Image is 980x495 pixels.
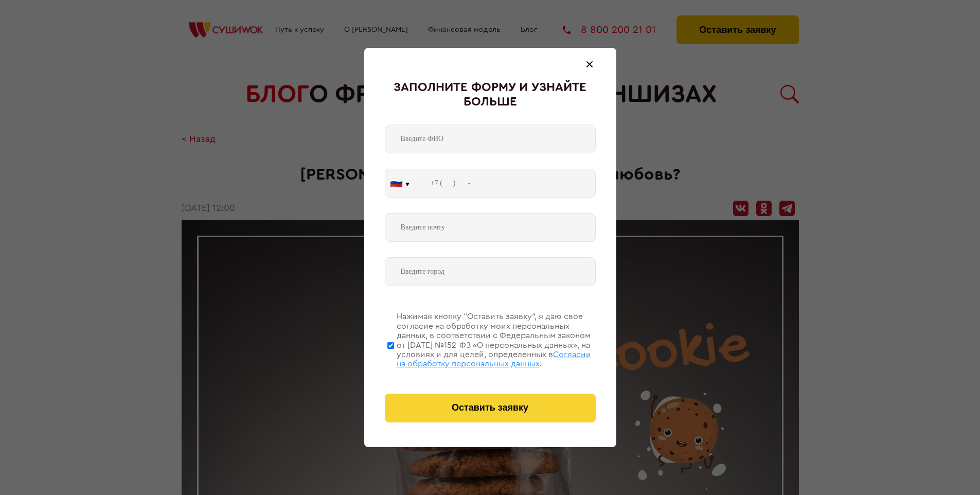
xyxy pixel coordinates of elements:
[397,312,596,368] div: Нажимая кнопку “Оставить заявку”, я даю свое согласие на обработку моих персональных данных, в со...
[385,81,596,109] div: Заполните форму и узнайте больше
[385,169,415,197] button: 🇷🇺
[385,213,596,242] input: Введите почту
[385,394,596,422] button: Оставить заявку
[385,125,596,153] input: Введите ФИО
[415,169,596,198] input: +7 (___) ___-____
[397,350,591,368] span: Согласии на обработку персональных данных
[385,257,596,286] input: Введите город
